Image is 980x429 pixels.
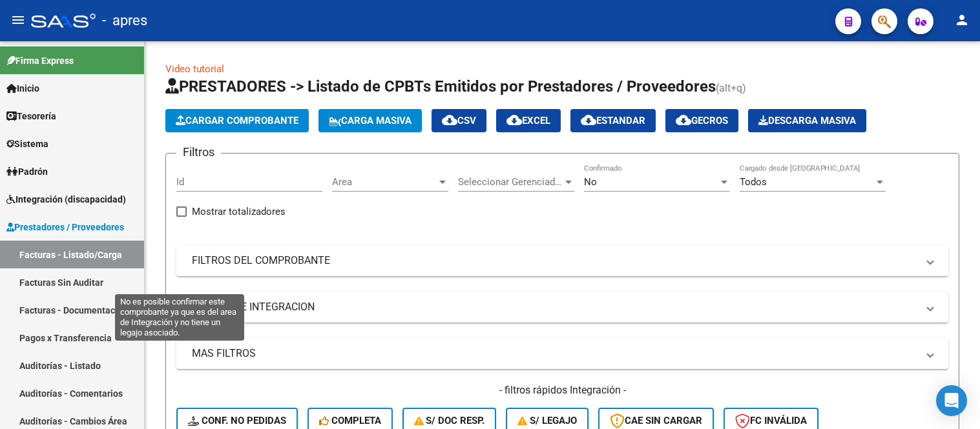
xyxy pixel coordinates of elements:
[165,109,309,132] button: Cargar Comprobante
[676,112,691,128] mat-icon: cloud_download
[176,143,221,161] h3: Filtros
[176,245,948,276] mat-expansion-panel-header: FILTROS DEL COMPROBANTE
[570,109,656,132] button: Estandar
[506,112,522,128] mat-icon: cloud_download
[188,415,286,426] span: Conf. no pedidas
[6,54,74,68] span: Firma Express
[165,63,224,75] a: Video tutorial
[716,82,746,94] span: (alt+q)
[735,415,807,426] span: FC Inválida
[6,109,56,123] span: Tesorería
[319,415,381,426] span: Completa
[192,204,286,219] span: Mostrar totalizadores
[10,12,26,28] mat-icon: menu
[318,109,422,132] button: Carga Masiva
[332,176,437,188] span: Area
[176,383,948,397] h4: - filtros rápidos Integración -
[176,115,298,126] span: Cargar Comprobante
[6,192,126,206] span: Integración (discapacidad)
[581,115,645,126] span: Estandar
[176,292,948,323] mat-expansion-panel-header: FILTROS DE INTEGRACION
[954,12,970,28] mat-icon: person
[758,115,856,126] span: Descarga Masiva
[610,415,702,426] span: CAE SIN CARGAR
[581,112,596,128] mat-icon: cloud_download
[6,220,124,234] span: Prestadores / Proveedores
[442,112,457,128] mat-icon: cloud_download
[6,165,48,179] span: Padrón
[496,109,561,132] button: EXCEL
[676,115,728,126] span: Gecros
[748,109,866,132] app-download-masive: Descarga masiva de comprobantes (adjuntos)
[192,346,917,361] mat-panel-title: MAS FILTROS
[584,176,597,188] span: No
[506,115,550,126] span: EXCEL
[165,77,716,95] span: PRESTADORES -> Listado de CPBTs Emitidos por Prestadores / Proveedores
[517,415,577,426] span: S/ legajo
[414,415,485,426] span: S/ Doc Resp.
[192,300,917,314] mat-panel-title: FILTROS DE INTEGRACION
[176,338,948,369] mat-expansion-panel-header: MAS FILTROS
[6,81,39,95] span: Inicio
[740,176,767,188] span: Todos
[665,109,738,132] button: Gecros
[6,137,48,151] span: Sistema
[329,115,412,126] span: Carga Masiva
[458,176,563,188] span: Seleccionar Gerenciador
[192,254,917,268] mat-panel-title: FILTROS DEL COMPROBANTE
[936,385,967,416] div: Open Intercom Messenger
[432,109,486,132] button: CSV
[748,109,866,132] button: Descarga Masiva
[442,115,476,126] span: CSV
[102,6,147,35] span: - apres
